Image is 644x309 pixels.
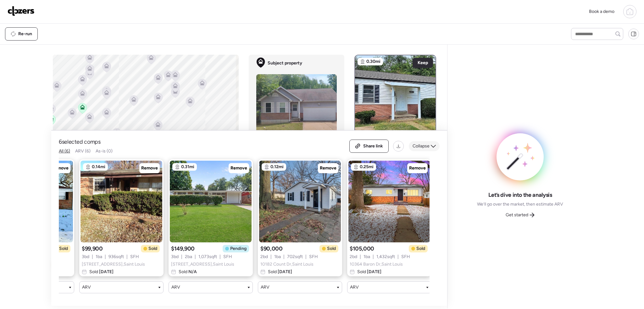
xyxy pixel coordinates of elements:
span: | [360,254,361,260]
span: 936 sqft [108,254,124,260]
span: As-is (0) [96,148,113,154]
img: Logo [8,6,35,16]
span: [STREET_ADDRESS] , Saint Louis [82,261,145,268]
span: $90,000 [260,245,282,252]
span: 1 ba [274,254,281,260]
span: | [219,254,221,260]
span: ARV [171,284,180,290]
span: 1,432 sqft [376,254,395,260]
span: | [283,254,285,260]
span: [DATE] [98,269,114,274]
span: 1,073 sqft [198,254,217,260]
span: Book a demo [589,9,614,14]
span: ARV [350,284,359,290]
span: Remove [409,165,426,171]
span: Re-run [18,31,32,37]
span: | [397,254,399,260]
span: [DATE] [277,269,292,274]
span: | [270,254,272,260]
span: 1 ba [96,254,102,260]
span: Remove [320,165,336,171]
span: 10364 Baron Dr , Saint Louis [350,261,403,268]
span: [DATE] [366,269,381,274]
span: $149,900 [171,245,195,252]
span: 10182 Count Dr , Saint Louis [260,261,314,268]
span: SFH [401,254,410,260]
span: SFH [130,254,139,260]
span: | [373,254,374,260]
span: Subject property [268,60,302,66]
span: Sold [416,246,425,252]
span: Sold [357,269,381,275]
span: Let’s dive into the analysis [488,191,552,199]
span: Sold [59,246,68,252]
span: SFH [309,254,318,260]
span: Sold [179,269,197,275]
span: | [92,254,93,260]
span: 3 bd [171,254,179,260]
span: [STREET_ADDRESS] , Saint Louis [171,261,234,268]
span: | [195,254,196,260]
span: ARV [82,284,91,290]
span: SFH [223,254,232,260]
span: ARV (6) [75,148,91,154]
span: Remove [230,165,247,171]
span: $99,900 [82,245,103,252]
span: 6 selected comps [59,138,101,146]
span: Collapse [413,143,430,149]
span: 3 bd [82,254,89,260]
span: Remove [52,165,69,171]
span: Pending [230,246,247,252]
span: 2 bd [350,254,357,260]
span: 702 sqft [287,254,303,260]
span: Remove [141,165,158,171]
span: | [105,254,106,260]
span: We’ll go over the market, then estimate ARV [477,201,563,207]
span: 0.14mi [92,164,105,170]
span: All (6) [59,148,70,154]
span: N/A [187,269,197,274]
span: 0.31mi [181,164,194,170]
span: 2 bd [260,254,268,260]
span: | [126,254,128,260]
span: ARV [261,284,269,290]
span: Keep [418,60,428,66]
span: Sold [89,269,114,275]
span: | [181,254,182,260]
span: Get started [506,212,528,218]
span: 0.25mi [360,164,374,170]
span: Sold [268,269,292,275]
span: 1 ba [364,254,370,260]
span: 0.12mi [270,164,284,170]
span: Sold [148,246,157,252]
span: 0.30mi [366,58,380,65]
span: $105,000 [350,245,374,252]
span: Sold [327,246,336,252]
span: | [305,254,307,260]
span: 2 ba [185,254,192,260]
span: Share link [363,143,383,149]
